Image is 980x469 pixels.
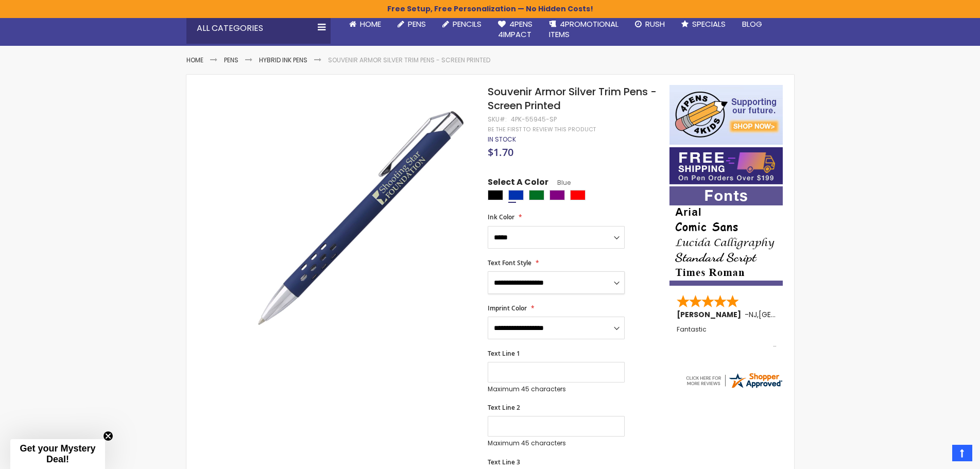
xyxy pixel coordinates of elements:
div: Blue [508,190,524,200]
span: [GEOGRAPHIC_DATA] [759,309,834,320]
span: - , [745,309,834,320]
a: Pens [389,13,434,36]
span: Text Line 3 [488,458,520,466]
span: Pencils [453,19,482,29]
a: 4Pens4impact [490,13,541,46]
div: Green [529,190,544,200]
img: souvenur-armor-silver-trim-pens-blue_1.jpg [239,100,474,335]
a: Pencils [434,13,490,36]
a: Be the first to review this product [488,126,596,133]
span: Select A Color [488,177,548,190]
span: Souvenir Armor Silver Trim Pens - Screen Printed [488,84,657,113]
span: Pens [408,19,426,29]
span: $1.70 [488,145,513,159]
a: Home [341,13,389,36]
a: Pens [224,56,238,64]
div: Purple [549,190,565,200]
div: Get your Mystery Deal!Close teaser [10,439,105,469]
button: Close teaser [103,431,113,441]
span: 4Pens 4impact [498,19,532,40]
div: All Categories [186,13,331,44]
span: NJ [749,309,757,320]
li: Souvenir Armor Silver Trim Pens - Screen Printed [328,56,490,64]
a: 4PROMOTIONALITEMS [541,13,627,46]
div: Fantastic [677,326,777,348]
img: font-personalization-examples [669,186,783,286]
span: Get your Mystery Deal! [20,443,95,464]
img: 4pens 4 kids [669,85,783,145]
div: Availability [488,135,516,144]
span: Home [360,19,381,29]
a: 4pens.com certificate URL [684,383,783,392]
div: Black [488,190,503,200]
a: Home [186,56,203,64]
span: Ink Color [488,213,514,221]
iframe: Google Customer Reviews [895,441,980,469]
span: In stock [488,135,516,144]
span: Blue [548,178,571,187]
span: Text Line 2 [488,403,520,412]
span: Rush [645,19,665,29]
a: Hybrid ink Pens [259,56,307,64]
p: Maximum 45 characters [488,385,625,393]
span: Imprint Color [488,304,527,312]
a: Rush [627,13,673,36]
span: Text Font Style [488,258,531,267]
span: Blog [742,19,762,29]
img: 4pens.com widget logo [684,371,783,390]
img: Free shipping on orders over $199 [669,147,783,184]
p: Maximum 45 characters [488,439,625,447]
span: Text Line 1 [488,349,520,358]
span: [PERSON_NAME] [677,309,745,320]
div: 4PK-55945-SP [511,115,557,124]
strong: SKU [488,115,507,124]
span: Specials [692,19,726,29]
a: Blog [734,13,770,36]
span: 4PROMOTIONAL ITEMS [549,19,618,40]
a: Specials [673,13,734,36]
div: Red [570,190,586,200]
